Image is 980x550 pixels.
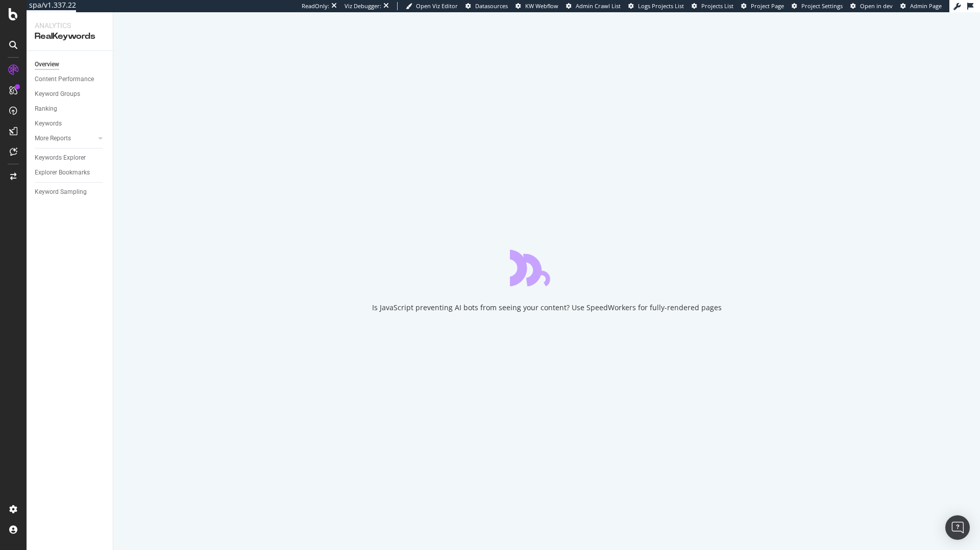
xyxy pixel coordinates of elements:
a: Project Page [741,2,784,10]
div: Keywords Explorer [35,153,86,163]
a: Datasources [465,2,508,10]
div: Is JavaScript preventing AI bots from seeing your content? Use SpeedWorkers for fully-rendered pages [372,303,722,313]
a: Open in dev [850,2,893,10]
div: Ranking [35,104,57,114]
div: Analytics [35,20,105,31]
a: KW Webflow [516,2,558,10]
div: Overview [35,59,59,70]
div: Keywords [35,118,62,129]
a: Keyword Groups [35,89,106,99]
span: Open Viz Editor [416,2,458,10]
div: More Reports [35,133,71,144]
a: Keywords Explorer [35,153,106,163]
div: Content Performance [35,74,94,85]
a: Explorer Bookmarks [35,167,106,178]
a: More Reports [35,133,95,144]
a: Ranking [35,104,106,114]
a: Keyword Sampling [35,187,106,197]
a: Open Viz Editor [406,2,458,10]
span: Open in dev [860,2,893,10]
span: Project Settings [801,2,843,10]
div: Viz Debugger: [345,2,381,10]
div: animation [510,249,583,286]
a: Content Performance [35,74,106,85]
a: Logs Projects List [628,2,684,10]
span: Admin Page [910,2,942,10]
span: Logs Projects List [638,2,684,10]
div: Open Intercom Messenger [945,515,970,540]
span: KW Webflow [525,2,558,10]
a: Admin Page [900,2,942,10]
span: Datasources [475,2,508,10]
a: Project Settings [792,2,843,10]
a: Keywords [35,118,106,129]
div: ReadOnly: [302,2,329,10]
a: Overview [35,59,106,70]
div: Explorer Bookmarks [35,167,90,178]
span: Admin Crawl List [576,2,621,10]
div: RealKeywords [35,31,105,42]
a: Admin Crawl List [566,2,621,10]
span: Project Page [751,2,784,10]
div: Keyword Sampling [35,187,87,197]
span: Projects List [701,2,733,10]
a: Projects List [692,2,733,10]
div: Keyword Groups [35,89,80,99]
